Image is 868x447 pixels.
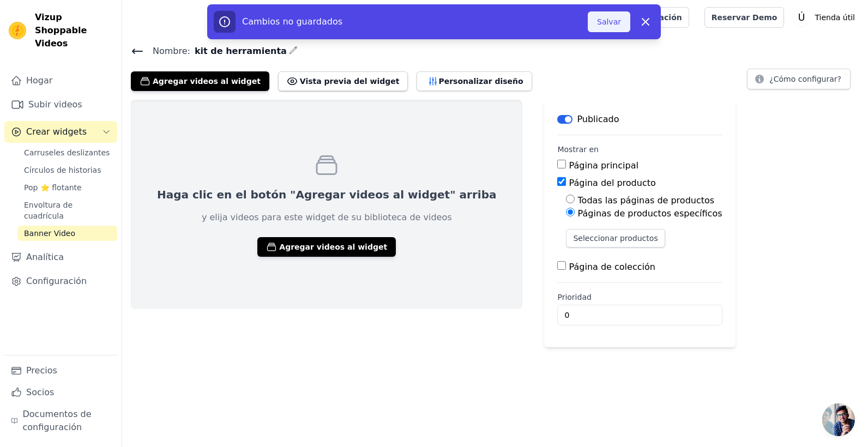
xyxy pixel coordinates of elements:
label: Página de colección [569,262,655,272]
label: Todas las páginas de productos [578,195,715,206]
a: Pop ⭐ flotante [17,180,117,195]
button: Personalizar diseño [417,71,532,91]
button: Vista previa del widget [278,71,408,91]
button: Agregar videos al widget [131,71,269,91]
p: Publicado [577,113,619,126]
button: Salvar [588,11,630,32]
span: Cambios no guardados [242,16,342,27]
a: Hogar [4,70,117,92]
font: Vista previa del widget [300,76,400,87]
div: Chat abierto [822,403,855,436]
span: Envoltura de cuadrícula [24,200,111,221]
span: Carruseles deslizantes [24,147,110,158]
button: Crear widgets [4,121,117,143]
a: ¿Cómo configurar? [747,76,851,87]
a: Documentos de configuración [4,403,117,438]
p: Haga clic en el botón "Agregar videos al widget" arriba [157,187,496,202]
font: Analítica [26,251,64,264]
font: Personalizar diseño [438,76,523,87]
label: Páginas de productos específicos [578,208,722,219]
a: Subir videos [4,94,117,116]
a: Analítica [4,246,117,268]
font: Socios [26,386,54,399]
span: kit de herramienta [190,45,287,58]
button: Agregar videos al widget [257,237,396,257]
label: Prioridad [557,292,722,303]
span: Crear widgets [26,125,87,138]
font: ¿Cómo configurar? [769,74,841,84]
font: Precios [26,364,57,377]
button: ¿Cómo configurar? [747,69,851,89]
a: Precios [4,360,117,382]
a: Banner Video [17,226,117,241]
span: Círculos de historias [24,165,101,176]
font: Subir videos [28,98,82,111]
a: Envoltura de cuadrícula [17,197,117,224]
font: Documentos de configuración [22,408,111,434]
label: Página principal [569,160,638,171]
legend: Mostrar en [557,144,598,155]
label: Página del producto [569,178,656,188]
font: Agregar videos al widget [153,76,261,87]
div: Edit Name [289,44,298,58]
span: Banner Video [24,228,75,239]
a: Círculos de historias [17,162,117,178]
font: Configuración [26,275,87,288]
a: Socios [4,382,117,403]
a: Configuración [4,270,117,292]
font: Nombre: [153,46,190,56]
span: Pop ⭐ flotante [24,182,82,193]
font: Hogar [26,74,52,87]
font: Agregar videos al widget [279,241,387,252]
button: Seleccionar productos [566,229,665,247]
p: y elija videos para este widget de su biblioteca de videos [202,211,452,224]
a: Carruseles deslizantes [17,145,117,160]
